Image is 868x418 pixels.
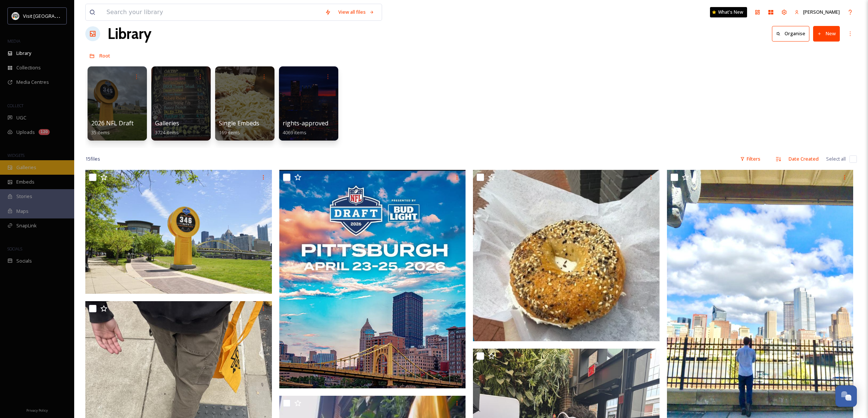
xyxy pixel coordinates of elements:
span: Visit [GEOGRAPHIC_DATA] [23,12,80,19]
span: 169 items [219,129,240,136]
span: rights-approved [283,119,328,127]
span: 3724 items [155,129,179,136]
span: Galleries [155,119,179,127]
span: Embeds [16,178,34,185]
span: Uploads [16,129,35,136]
span: Privacy Policy [26,408,48,413]
span: Collections [16,64,41,71]
span: Stories [16,193,32,200]
a: Library [108,23,151,45]
button: Open Chat [835,385,857,407]
span: Library [16,50,31,57]
span: 4069 items [283,129,306,136]
span: 2026 NFL Draft [91,119,134,127]
img: darft 1.jpg [279,170,466,388]
span: COLLECT [7,103,23,108]
span: Socials [16,257,32,264]
a: Root [99,51,110,60]
a: Organise [772,26,813,41]
img: unnamed.jpg [12,12,19,20]
a: What's New [710,7,747,17]
img: bagel.png [473,170,660,341]
button: New [813,26,840,41]
a: Privacy Policy [26,405,48,414]
a: rights-approved4069 items [283,120,328,136]
span: Single Embeds [219,119,259,127]
span: 35 items [91,129,110,136]
button: Organise [772,26,809,41]
span: Maps [16,208,29,215]
span: UGC [16,114,26,121]
a: View all files [335,5,378,19]
span: MEDIA [7,38,20,44]
span: Media Centres [16,79,49,86]
a: 2026 NFL Draft35 items [91,120,134,136]
span: SOCIALS [7,246,22,251]
a: Galleries3724 items [155,120,179,136]
span: 15 file s [85,155,100,162]
span: Galleries [16,164,36,171]
input: Search your library [103,4,321,20]
img: NFL Draft Countdown Clock Beauty Shot_DSC1194.jpg [85,170,272,294]
div: Date Created [785,152,822,166]
span: Root [99,52,110,59]
div: 120 [39,129,50,135]
a: Single Embeds169 items [219,120,259,136]
div: Filters [736,152,764,166]
span: [PERSON_NAME] [803,9,840,15]
span: WIDGETS [7,152,24,158]
a: [PERSON_NAME] [791,5,844,19]
span: Select all [826,155,846,162]
span: SnapLink [16,222,37,229]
